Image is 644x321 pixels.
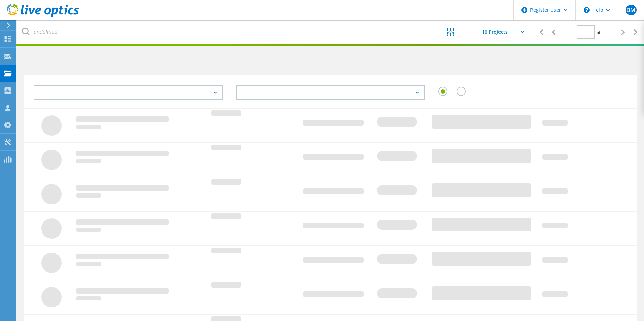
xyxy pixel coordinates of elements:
[597,30,600,35] span: of
[17,20,425,44] input: undefined
[7,14,79,19] a: Live Optics Dashboard
[630,20,644,44] div: |
[584,7,590,13] svg: \n
[533,20,547,44] div: |
[626,7,635,13] span: BM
